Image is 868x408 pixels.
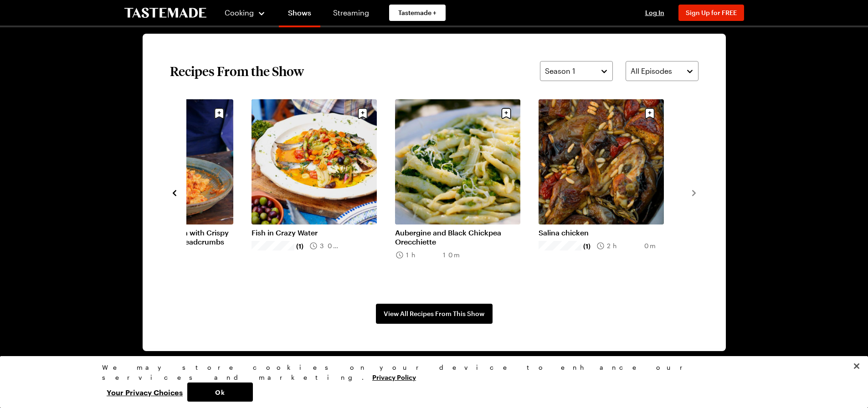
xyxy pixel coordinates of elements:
[252,228,377,237] a: Fish in Crazy Water
[395,99,539,286] div: 6 / 7
[384,309,484,318] span: View All Recipes From This Show
[641,105,658,122] button: Save recipe
[686,9,737,16] span: Sign Up for FREE
[211,105,228,122] button: Save recipe
[539,99,682,286] div: 7 / 7
[631,66,672,76] span: All Episodes
[678,5,744,21] button: Sign Up for FREE
[225,2,266,24] button: Cooking
[637,8,673,17] button: Log In
[689,187,699,198] button: navigate to next item
[645,9,664,16] span: Log In
[376,304,493,324] a: View All Recipes From This Show
[102,362,758,382] div: We may store cookies on your device to enhance our services and marketing.
[498,105,515,122] button: Save recipe
[626,61,699,81] button: All Episodes
[389,5,446,21] a: Tastemade +
[372,372,416,381] a: More information about your privacy, opens in a new tab
[170,63,304,79] h2: Recipes From the Show
[279,2,320,27] a: Shows
[847,356,867,376] button: Close
[102,382,187,402] button: Your Privacy Choices
[354,105,371,122] button: Save recipe
[187,382,253,402] button: Ok
[545,66,575,76] span: Season 1
[398,8,437,17] span: Tastemade +
[539,228,664,237] a: Salina chicken
[170,187,179,198] button: navigate to previous item
[252,99,395,286] div: 5 / 7
[124,8,206,18] a: To Tastemade Home Page
[225,8,254,17] span: Cooking
[395,228,520,246] a: Aubergine and Black Chickpea Orecchiette
[102,362,758,402] div: Privacy
[540,61,613,81] button: Season 1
